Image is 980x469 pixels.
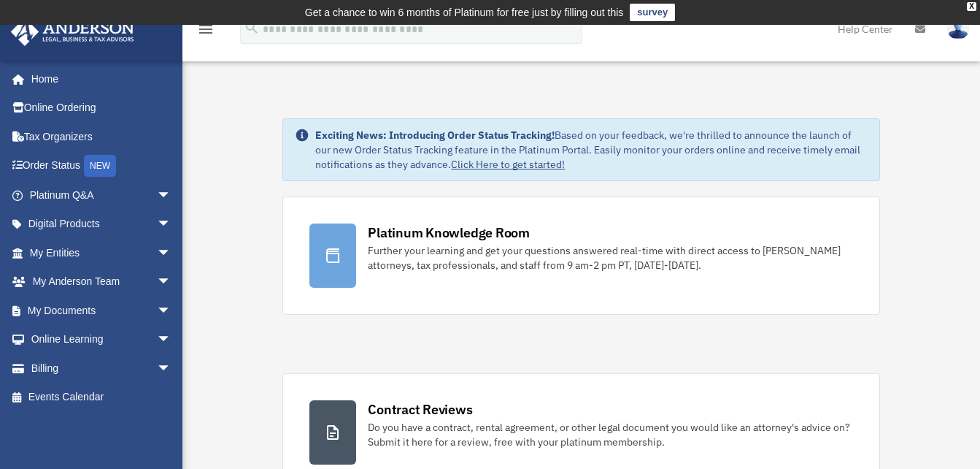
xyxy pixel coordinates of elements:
[10,122,193,151] a: Tax Organizers
[315,128,867,172] div: Based on your feedback, we're thrilled to announce the launch of our new Order Status Tracking fe...
[10,325,193,354] a: Online Learningarrow_drop_down
[10,383,193,412] a: Events Calendar
[7,18,139,46] img: Anderson Advisors Platinum Portal
[368,224,530,242] div: Platinum Knowledge Room
[157,354,186,384] span: arrow_drop_down
[84,155,116,177] div: NEW
[157,210,186,240] span: arrow_drop_down
[967,2,976,11] div: close
[157,238,186,268] span: arrow_drop_down
[282,197,879,315] a: Platinum Knowledge Room Further your learning and get your questions answered real-time with dire...
[451,158,565,171] a: Click Here to get started!
[368,400,472,419] div: Contract Reviews
[10,180,193,210] a: Platinum Q&Aarrow_drop_down
[10,210,193,239] a: Digital Productsarrow_drop_down
[10,238,193,267] a: My Entitiesarrow_drop_down
[368,420,852,449] div: Do you have a contract, rental agreement, or other legal document you would like an attorney's ad...
[10,64,186,94] a: Home
[305,4,624,21] div: Get a chance to win 6 months of Platinum for free just by filling out this
[157,267,186,297] span: arrow_drop_down
[315,129,555,142] strong: Exciting News: Introducing Order Status Tracking!
[630,4,675,21] a: survey
[10,94,193,123] a: Online Ordering
[10,151,193,181] a: Order StatusNEW
[10,267,193,297] a: My Anderson Teamarrow_drop_down
[10,354,193,383] a: Billingarrow_drop_down
[157,180,186,210] span: arrow_drop_down
[197,26,215,38] a: menu
[197,20,215,38] i: menu
[157,296,186,326] span: arrow_drop_down
[244,20,260,36] i: search
[10,296,193,325] a: My Documentsarrow_drop_down
[947,18,969,39] img: User Pic
[368,243,852,272] div: Further your learning and get your questions answered real-time with direct access to [PERSON_NAM...
[157,325,186,355] span: arrow_drop_down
